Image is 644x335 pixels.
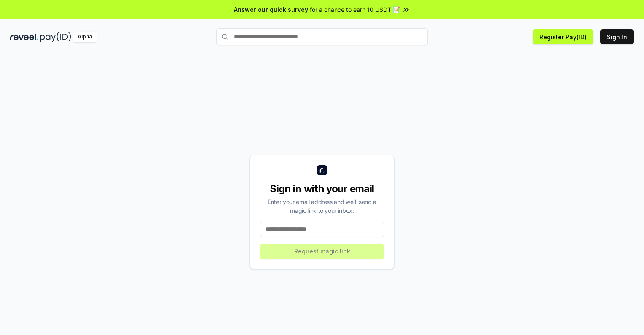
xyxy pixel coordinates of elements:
div: Enter your email address and we’ll send a magic link to your inbox. [260,197,384,215]
img: reveel_dark [10,32,38,42]
img: pay_id [40,32,71,42]
span: Answer our quick survey [234,5,308,14]
div: Alpha [73,32,97,42]
div: Sign in with your email [260,182,384,196]
button: Sign In [600,29,634,44]
span: for a chance to earn 10 USDT 📝 [310,5,400,14]
img: logo_small [317,165,327,175]
button: Register Pay(ID) [533,29,593,44]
